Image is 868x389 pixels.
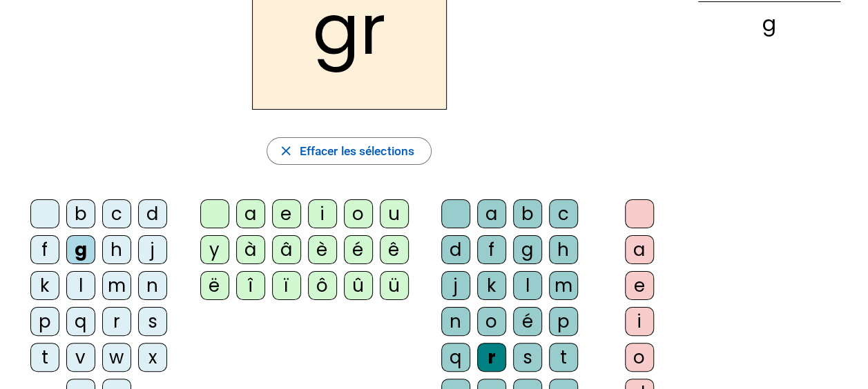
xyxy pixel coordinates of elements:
[308,235,337,264] div: è
[138,271,167,300] div: n
[477,199,506,228] div: a
[66,307,95,336] div: q
[102,271,131,300] div: m
[441,271,470,300] div: j
[236,199,265,228] div: a
[30,307,59,336] div: p
[625,307,654,336] div: i
[344,235,373,264] div: é
[272,235,301,264] div: â
[380,271,409,300] div: ü
[625,271,654,300] div: e
[102,199,131,228] div: c
[138,235,167,264] div: j
[236,235,265,264] div: à
[200,271,229,300] div: ë
[138,199,167,228] div: d
[267,137,432,165] button: Effacer les sélections
[138,343,167,372] div: x
[66,271,95,300] div: l
[549,343,578,372] div: t
[549,235,578,264] div: h
[236,271,265,300] div: î
[138,307,167,336] div: s
[625,235,654,264] div: a
[66,343,95,372] div: v
[477,271,506,300] div: k
[625,343,654,372] div: o
[513,199,542,228] div: b
[549,271,578,300] div: m
[380,199,409,228] div: u
[344,271,373,300] div: û
[200,235,229,264] div: y
[477,307,506,336] div: o
[380,235,409,264] div: ê
[30,271,59,300] div: k
[513,235,542,264] div: g
[513,307,542,336] div: é
[30,343,59,372] div: t
[477,235,506,264] div: f
[513,343,542,372] div: s
[513,271,542,300] div: l
[272,271,301,300] div: ï
[102,343,131,372] div: w
[441,343,470,372] div: q
[698,14,840,34] div: g
[30,235,59,264] div: f
[66,199,95,228] div: b
[308,271,337,300] div: ô
[102,307,131,336] div: r
[477,343,506,372] div: r
[441,235,470,264] div: d
[308,199,337,228] div: i
[102,235,131,264] div: h
[66,235,95,264] div: g
[272,199,301,228] div: e
[441,307,470,336] div: n
[549,307,578,336] div: p
[299,141,414,161] span: Effacer les sélections
[278,143,294,159] mat-icon: close
[549,199,578,228] div: c
[344,199,373,228] div: o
